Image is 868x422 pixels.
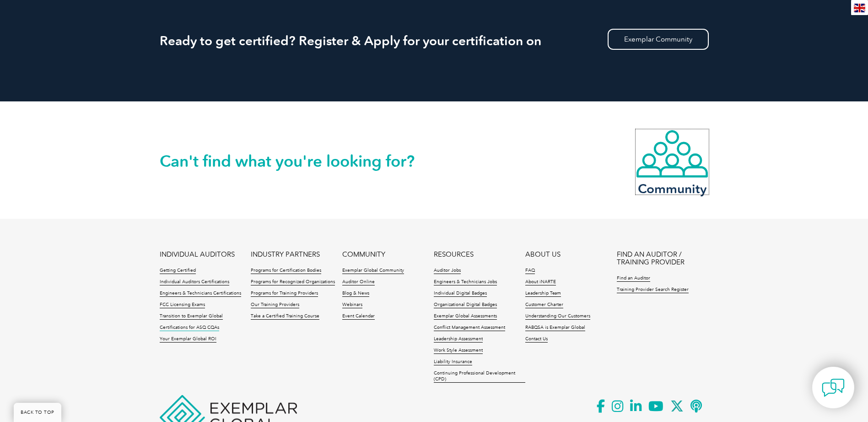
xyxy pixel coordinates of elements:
[160,268,196,274] a: Getting Certified
[434,313,497,320] a: Exemplar Global Assessments
[160,154,434,169] h2: Can't find what you're looking for?
[342,290,369,297] a: Blog & News
[636,129,709,179] img: icon-community.webp
[251,290,318,297] a: Programs for Training Providers
[617,275,650,282] a: Find an Auditor
[434,279,497,285] a: Engineers & Technicians Jobs
[434,370,525,383] a: Continuing Professional Development (CPD)
[525,313,590,320] a: Understanding Our Customers
[251,313,319,320] a: Take a Certified Training Course
[434,348,483,354] a: Work Style Assessment
[160,290,241,297] a: Engineers & Technicians Certifications
[434,302,497,308] a: Organizational Digital Badges
[342,251,385,258] a: COMMUNITY
[617,287,689,293] a: Training Provider Search Register
[14,403,61,422] a: BACK TO TOP
[525,279,556,285] a: About iNARTE
[854,4,865,12] img: en
[160,325,219,331] a: Certifications for ASQ CQAs
[617,251,708,266] a: FIND AN AUDITOR / TRAINING PROVIDER
[525,325,585,331] a: RABQSA is Exemplar Global
[160,302,205,308] a: FCC Licensing Exams
[251,251,320,258] a: INDUSTRY PARTNERS
[342,302,362,308] a: Webinars
[434,359,472,365] a: Liability Insurance
[251,279,335,285] a: Programs for Recognized Organizations
[434,325,505,331] a: Conflict Management Assessment
[525,290,561,297] a: Leadership Team
[525,268,535,274] a: FAQ
[822,376,845,399] img: contact-chat.png
[636,183,709,195] h3: Community
[434,268,461,274] a: Auditor Jobs
[160,251,235,258] a: INDIVIDUAL AUDITORS
[434,290,487,297] a: Individual Digital Badges
[160,336,216,343] a: Your Exemplar Global ROI
[160,313,223,320] a: Transition to Exemplar Global
[342,313,375,320] a: Event Calendar
[160,279,229,285] a: Individual Auditors Certifications
[160,33,709,48] h2: Ready to get certified? Register & Apply for your certification on
[434,251,474,258] a: RESOURCES
[525,336,548,343] a: Contact Us
[434,336,483,343] a: Leadership Assessment
[608,29,709,50] a: Exemplar Community
[251,268,321,274] a: Programs for Certification Bodies
[342,279,375,285] a: Auditor Online
[525,302,563,308] a: Customer Charter
[525,251,561,258] a: ABOUT US
[342,268,404,274] a: Exemplar Global Community
[636,129,709,195] a: Community
[251,302,299,308] a: Our Training Providers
